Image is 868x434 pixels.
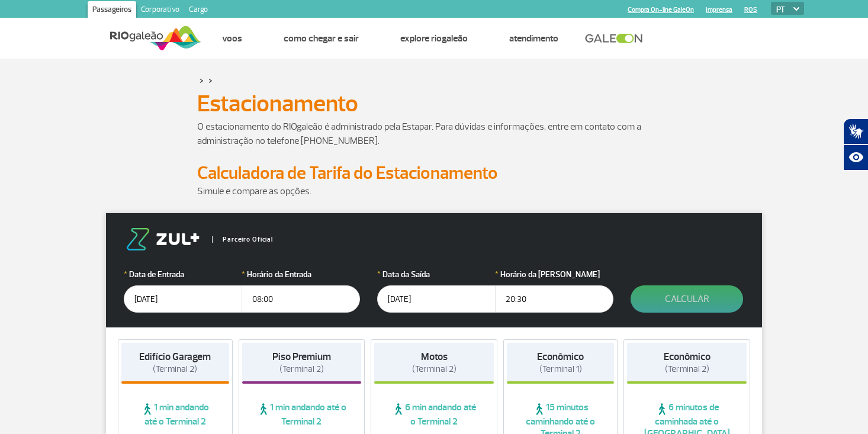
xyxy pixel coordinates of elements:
[124,268,242,281] label: Data de Entrada
[744,6,757,14] a: RQS
[495,285,613,313] input: hh:mm
[279,364,324,375] span: (Terminal 2)
[509,33,558,44] a: Atendimento
[537,351,584,363] strong: Econômico
[664,351,711,363] strong: Econômico
[843,118,868,144] button: Abrir tradutor de língua de sinais.
[153,364,197,375] span: (Terminal 2)
[412,364,456,375] span: (Terminal 2)
[242,401,362,427] span: 1 min andando até o Terminal 2
[197,184,671,198] p: Simule e compare as opções.
[124,228,202,250] img: logo-zul.png
[706,6,732,14] a: Imprensa
[136,1,184,20] a: Corporativo
[374,401,494,427] span: 6 min andando até o Terminal 2
[377,268,496,281] label: Data da Saída
[88,1,136,20] a: Passageiros
[184,1,213,20] a: Cargo
[197,94,671,114] h1: Estacionamento
[242,285,360,313] input: hh:mm
[212,236,273,243] span: Parceiro Oficial
[628,6,694,14] a: Compra On-line GaleOn
[843,144,868,171] button: Abrir recursos assistivos.
[377,285,496,313] input: dd/mm/aaaa
[121,401,229,427] span: 1 min andando até o Terminal 2
[421,351,448,363] strong: Motos
[631,285,743,313] button: Calcular
[222,33,242,44] a: Voos
[200,73,204,87] a: >
[843,118,868,171] div: Plugin de acessibilidade da Hand Talk.
[272,351,331,363] strong: Piso Premium
[539,364,582,375] span: (Terminal 1)
[495,268,613,281] label: Horário da [PERSON_NAME]
[208,73,213,87] a: >
[242,268,360,281] label: Horário da Entrada
[139,351,211,363] strong: Edifício Garagem
[197,162,671,184] h2: Calculadora de Tarifa do Estacionamento
[665,364,709,375] span: (Terminal 2)
[284,33,359,44] a: Como chegar e sair
[124,285,242,313] input: dd/mm/aaaa
[197,120,671,148] p: O estacionamento do RIOgaleão é administrado pela Estapar. Para dúvidas e informações, entre em c...
[400,33,468,44] a: Explore RIOgaleão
